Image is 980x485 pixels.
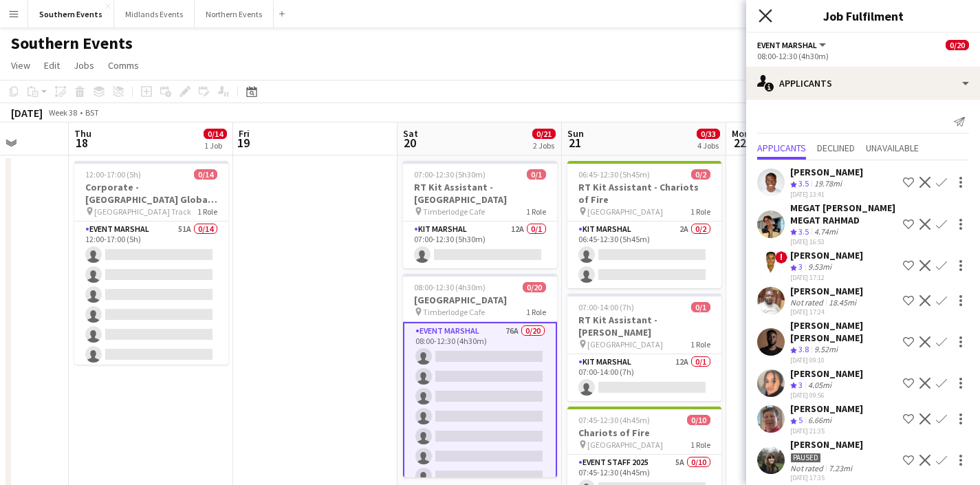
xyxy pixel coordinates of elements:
div: 1 Job [204,140,226,151]
span: Fri [239,127,250,140]
div: 08:00-12:30 (4h30m) [757,51,969,61]
a: Jobs [68,56,100,74]
span: 07:00-12:30 (5h30m) [414,169,486,180]
div: [PERSON_NAME] [790,367,863,380]
app-job-card: 06:45-12:30 (5h45m)0/2RT Kit Assistant - Chariots of Fire [GEOGRAPHIC_DATA]1 RoleKit Marshal2A0/2... [567,161,721,288]
div: MEGAT [PERSON_NAME] MEGAT RAHMAD [790,202,897,226]
div: [PERSON_NAME] [790,402,863,415]
div: 6.66mi [805,415,834,427]
div: Not rated [790,297,826,308]
span: 1 Role [690,206,710,217]
span: 0/20 [946,40,969,50]
app-job-card: 12:00-17:00 (5h)0/14Corporate - [GEOGRAPHIC_DATA] Global 5k [GEOGRAPHIC_DATA] Track1 RoleEvent Ma... [74,161,228,365]
span: ! [775,251,787,263]
span: 1 Role [526,206,546,217]
h3: RT Kit Assistant - [PERSON_NAME] [567,314,721,338]
span: 3.5 [798,226,809,237]
a: Edit [39,56,65,74]
span: [GEOGRAPHIC_DATA] Track [94,206,191,217]
div: [DATE] [11,106,43,120]
app-card-role: Kit Marshal12A0/107:00-12:30 (5h30m) [403,222,557,268]
div: [DATE] 17:12 [790,273,863,282]
button: Southern Events [28,1,114,28]
span: 07:45-12:30 (4h45m) [578,415,650,425]
div: [DATE] 21:35 [790,427,863,435]
span: [GEOGRAPHIC_DATA] [587,339,663,349]
span: 0/10 [687,415,710,425]
span: 3.5 [798,178,809,188]
div: 4.05mi [805,380,834,391]
div: [DATE] 13:41 [790,190,863,199]
span: Thu [74,127,91,140]
span: 3.8 [798,344,809,354]
span: Sat [403,127,418,140]
div: [PERSON_NAME] [PERSON_NAME] [790,319,897,344]
div: [DATE] 09:56 [790,391,863,400]
span: 1 Role [690,339,710,349]
span: Edit [44,59,60,72]
span: 5 [798,415,803,425]
div: [PERSON_NAME] [790,249,863,261]
h3: Job Fulfilment [746,7,980,25]
span: 22 [730,135,750,151]
span: Mon [732,127,750,140]
span: 1 Role [690,440,710,450]
div: 9.53mi [805,261,834,273]
div: [DATE] 16:53 [790,237,897,246]
h3: RT Kit Assistant - [GEOGRAPHIC_DATA] [403,181,557,206]
span: Unavailable [866,143,919,153]
span: 07:00-14:00 (7h) [578,302,634,312]
span: 19 [237,135,250,151]
app-card-role: Kit Marshal2A0/206:45-12:30 (5h45m) [567,222,721,288]
span: [GEOGRAPHIC_DATA] [587,206,663,217]
span: 06:45-12:30 (5h45m) [578,169,650,180]
span: Applicants [757,143,806,153]
span: 0/14 [204,129,227,139]
app-job-card: 08:00-12:30 (4h30m)0/20[GEOGRAPHIC_DATA] Timberlodge Cafe1 RoleEvent Marshal76A0/2008:00-12:30 (4... [403,274,557,477]
span: Week 38 [45,107,80,118]
app-job-card: 07:00-14:00 (7h)0/1RT Kit Assistant - [PERSON_NAME] [GEOGRAPHIC_DATA]1 RoleKit Marshal12A0/107:00... [567,294,721,401]
h3: Chariots of Fire [567,427,721,439]
span: 0/21 [532,129,556,139]
h1: Southern Events [11,33,133,54]
a: Comms [102,56,144,74]
span: Timberlodge Cafe [423,307,485,317]
app-card-role: Kit Marshal12A0/107:00-14:00 (7h) [567,354,721,401]
span: Sun [567,127,584,140]
span: Event Marshal [757,40,817,50]
span: 18 [72,135,91,151]
app-job-card: 07:00-12:30 (5h30m)0/1RT Kit Assistant - [GEOGRAPHIC_DATA] Timberlodge Cafe1 RoleKit Marshal12A0/... [403,161,557,268]
div: 19.78mi [812,178,845,190]
span: 0/14 [194,169,217,180]
button: Midlands Events [114,1,195,28]
div: [PERSON_NAME] [790,166,863,178]
span: [GEOGRAPHIC_DATA] [587,440,663,450]
div: [DATE] 09:10 [790,356,897,365]
span: 1 Role [526,307,546,317]
button: Event Marshal [757,40,828,50]
div: 9.52mi [812,344,840,356]
h3: RT Kit Assistant - Chariots of Fire [567,181,721,206]
h3: Corporate - [GEOGRAPHIC_DATA] Global 5k [74,181,228,206]
span: 0/2 [691,169,710,180]
div: Paused [790,453,821,463]
div: 18.45mi [826,297,859,308]
div: [DATE] 17:35 [790,473,863,482]
span: 1 Role [197,206,217,217]
div: Applicants [746,67,980,100]
div: 2 Jobs [533,140,555,151]
span: 0/33 [697,129,720,139]
button: Northern Events [195,1,274,28]
span: 0/1 [527,169,546,180]
div: 4 Jobs [697,140,719,151]
h3: [GEOGRAPHIC_DATA] [403,294,557,306]
span: 0/1 [691,302,710,312]
div: [PERSON_NAME] [790,438,863,451]
span: 3 [798,380,803,390]
div: Not rated [790,463,826,473]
